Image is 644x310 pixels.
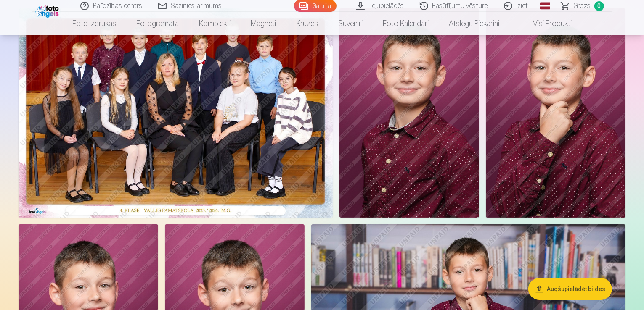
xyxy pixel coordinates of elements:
span: 0 [594,1,604,11]
a: Suvenīri [328,12,373,35]
a: Krūzes [286,12,328,35]
a: Foto kalendāri [373,12,439,35]
a: Atslēgu piekariņi [439,12,509,35]
span: Grozs [574,1,591,11]
a: Visi produkti [509,12,582,35]
a: Magnēti [241,12,286,35]
img: /fa1 [35,3,61,18]
a: Foto izdrukas [62,12,126,35]
a: Komplekti [189,12,241,35]
button: Augšupielādēt bildes [528,278,612,300]
a: Fotogrāmata [126,12,189,35]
